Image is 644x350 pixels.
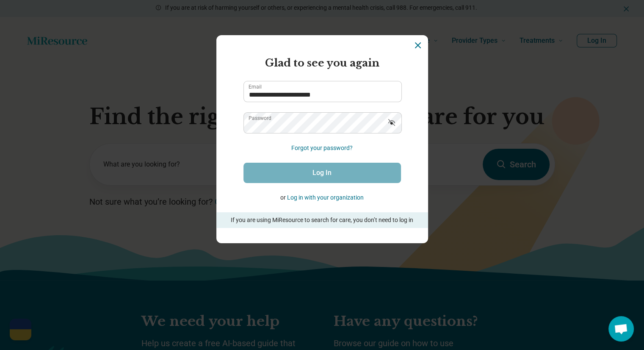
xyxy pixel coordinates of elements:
label: Email [249,84,262,89]
button: Dismiss [413,40,423,50]
h2: Glad to see you again [243,56,401,71]
label: Password [249,116,271,121]
p: If you are using MiResource to search for care, you don’t need to log in [228,216,416,225]
section: Login Dialog [216,35,428,243]
button: Forgot your password? [291,144,353,153]
button: Show password [382,112,401,133]
button: Log in with your organization [287,193,364,202]
button: Log In [243,163,401,183]
p: or [243,193,401,202]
